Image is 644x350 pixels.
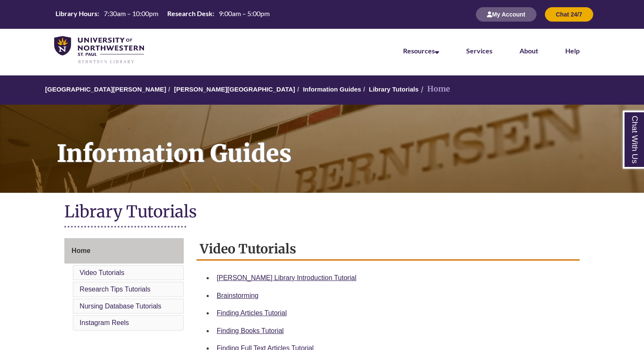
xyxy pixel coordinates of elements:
[80,303,161,310] a: Nursing Database Tutorials
[545,7,593,22] button: Chat 24/7
[476,11,536,18] a: My Account
[217,274,357,281] a: [PERSON_NAME] Library Introduction Tutorial
[54,36,144,64] img: UNWSP Library Logo
[52,9,100,18] th: Library Hours:
[403,47,439,55] a: Resources
[217,309,287,317] a: Finding Articles Tutorial
[72,247,90,254] span: Home
[466,47,492,55] a: Services
[64,238,184,332] div: Guide Page Menu
[80,269,124,276] a: Video Tutorials
[64,238,184,264] a: Home
[419,83,450,95] li: Home
[565,47,580,55] a: Help
[47,105,644,182] h1: Information Guides
[217,327,284,334] a: Finding Books Tutorial
[303,86,361,93] a: Information Guides
[164,9,216,18] th: Research Desk:
[520,47,538,55] a: About
[369,86,418,93] a: Library Tutorials
[217,292,259,299] a: Brainstorming
[545,11,593,18] a: Chat 24/7
[196,238,580,261] h2: Video Tutorials
[80,319,129,326] a: Instagram Reels
[52,9,273,20] a: Hours Today
[219,9,270,17] span: 9:00am – 5:00pm
[476,7,536,22] button: My Account
[64,201,580,224] h1: Library Tutorials
[52,9,273,19] table: Hours Today
[174,86,295,93] a: [PERSON_NAME][GEOGRAPHIC_DATA]
[80,286,150,293] a: Research Tips Tutorials
[104,9,158,17] span: 7:30am – 10:00pm
[45,86,166,93] a: [GEOGRAPHIC_DATA][PERSON_NAME]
